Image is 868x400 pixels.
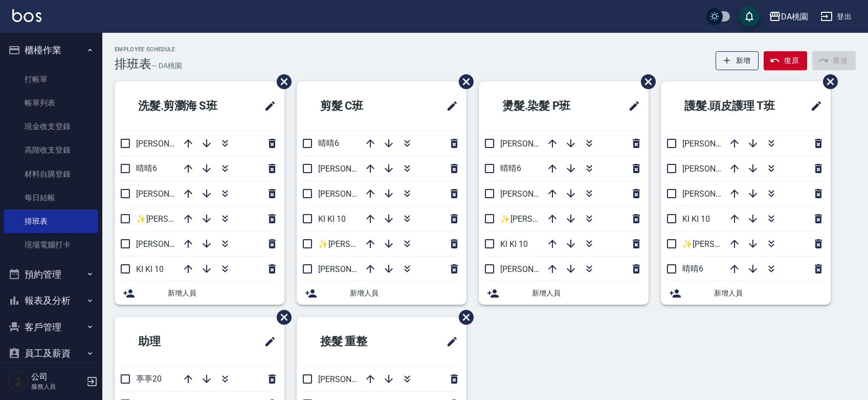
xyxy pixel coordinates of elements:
span: [PERSON_NAME]8 [136,189,202,199]
div: 新增人員 [297,282,466,305]
span: 刪除班表 [633,67,657,97]
span: 新增人員 [532,288,640,299]
h2: Employee Schedule [115,46,182,53]
span: 新增人員 [714,288,822,299]
span: [PERSON_NAME]3 [318,164,384,174]
span: KI KI 10 [318,214,346,224]
p: 服務人員 [31,382,83,391]
span: [PERSON_NAME]8 [500,139,566,149]
button: 新增 [716,51,759,70]
a: 帳單列表 [4,91,98,115]
button: 報表及分析 [4,287,98,314]
span: ✨[PERSON_NAME][PERSON_NAME] ✨16 [318,239,473,249]
img: Logo [12,9,41,22]
span: 晴晴6 [682,264,703,273]
span: 修改班表的標題 [258,94,276,118]
span: [PERSON_NAME]3 [136,239,202,249]
span: [PERSON_NAME]8 [682,164,748,174]
span: 修改班表的標題 [622,94,640,118]
div: 新增人員 [479,282,649,305]
a: 打帳單 [4,68,98,91]
img: Person [8,371,29,392]
span: [PERSON_NAME]3 [500,264,566,274]
span: [PERSON_NAME]5 [500,189,566,199]
h2: 助理 [123,323,217,360]
span: [PERSON_NAME]5 [682,189,748,199]
a: 排班表 [4,209,98,233]
button: 預約管理 [4,261,98,288]
button: 登出 [816,7,856,26]
span: 晴晴6 [318,138,339,148]
span: 晴晴6 [136,163,157,173]
div: 新增人員 [661,282,831,305]
span: [PERSON_NAME]8 [318,264,384,274]
h2: 燙髮.染髮 P班 [487,88,604,124]
a: 材料自購登錄 [4,162,98,186]
span: 刪除班表 [269,67,293,97]
span: 刪除班表 [269,302,293,332]
span: 刪除班表 [451,67,475,97]
div: 新增人員 [115,282,284,305]
button: DA桃園 [765,6,812,27]
span: 刪除班表 [451,302,475,332]
span: [PERSON_NAME]5 [136,139,202,149]
a: 現場電腦打卡 [4,233,98,257]
button: 復原 [764,51,807,70]
h2: 護髮.頭皮護理 T班 [669,88,797,124]
span: 葶葶20 [136,374,162,384]
h3: 排班表 [115,57,151,71]
span: 修改班表的標題 [804,94,822,118]
a: 每日結帳 [4,186,98,209]
span: ✨[PERSON_NAME][PERSON_NAME] ✨16 [500,214,655,224]
h2: 接髮 重整 [305,323,411,360]
button: 員工及薪資 [4,340,98,367]
span: KI KI 10 [136,264,164,274]
button: 櫃檯作業 [4,37,98,64]
span: 修改班表的標題 [440,94,458,118]
h6: — DA桃園 [151,60,182,71]
span: [PERSON_NAME]5 [318,189,384,199]
span: 晴晴6 [500,163,521,173]
span: [PERSON_NAME]3 [682,139,748,149]
a: 現金收支登錄 [4,115,98,138]
button: 客戶管理 [4,314,98,341]
span: 新增人員 [350,288,458,299]
span: 修改班表的標題 [440,329,458,354]
span: 修改班表的標題 [258,329,276,354]
span: 新增人員 [168,288,276,299]
span: KI KI 10 [682,214,710,224]
button: save [739,6,760,27]
span: [PERSON_NAME]5 [318,374,384,384]
h2: 剪髮 C班 [305,88,409,124]
h2: 洗髮.剪瀏海 S班 [123,88,245,124]
h5: 公司 [31,372,83,382]
span: KI KI 10 [500,239,528,249]
div: DA桃園 [781,10,808,23]
a: 高階收支登錄 [4,138,98,162]
span: 刪除班表 [815,67,839,97]
span: ✨[PERSON_NAME][PERSON_NAME] ✨16 [682,239,837,249]
span: ✨[PERSON_NAME][PERSON_NAME] ✨16 [136,214,291,224]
